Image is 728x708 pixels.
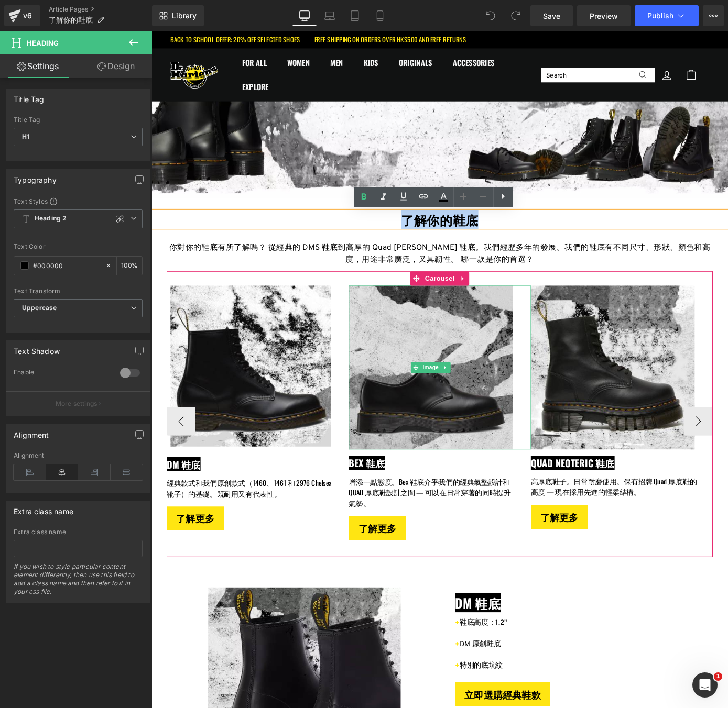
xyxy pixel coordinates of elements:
div: Title Tag [14,116,143,124]
span: 了解更多 [227,539,269,554]
span: + [334,693,339,703]
a: ACCESSORIES [321,22,388,48]
button: Redo [505,5,526,26]
span: Publish [647,12,673,20]
div: Alignment [14,452,143,459]
div: Text Shadow [14,341,60,356]
div: Extra class name [14,528,143,536]
span: Save [543,10,560,21]
input: Search [429,40,553,56]
input: Color [33,260,100,271]
a: Cart [580,32,607,63]
span: 了解你的鞋底 [49,16,93,24]
b: H1 [22,132,29,140]
a: ORIGINALS [262,22,319,48]
span: Bex 鞋底 [217,467,257,482]
span: Heading [27,39,59,47]
div: % [117,257,142,275]
a: Article Pages [49,5,152,14]
span: 1 [714,672,722,681]
a: MEN [186,22,221,48]
a: Tablet [342,5,367,26]
a: Back to School Offer: 20% off selected shoes [21,3,164,15]
div: Enable [14,368,110,379]
span: DM 鞋底 [334,618,384,639]
a: EXPLORE [89,48,139,74]
a: Design [78,54,154,78]
a: FOR ALL [89,22,137,48]
p: DM 原創鞋底 [334,669,594,681]
span: DM 鞋底 [17,468,54,484]
div: Title Tag [14,89,45,104]
span: 了解更多 [428,527,470,541]
div: Extra class name [14,501,73,516]
a: Laptop [317,5,342,26]
a: Preview [577,5,631,26]
span: Image [296,363,318,376]
div: v6 [21,9,34,23]
p: More settings [56,399,97,408]
p: 特別的底坑紋 [334,692,594,704]
a: 了解更多 [217,533,280,559]
iframe: Intercom live chat [692,672,718,698]
a: WOMEN [139,22,184,48]
span: 了解更多 [27,528,69,543]
button: More settings [6,391,150,416]
div: Typography [14,170,57,184]
a: Expand / Collapse [336,264,350,280]
p: 你對你的鞋底有所了解嗎？ 從經典的 DMS 鞋底到高厚的 Quad [PERSON_NAME] 鞋底。我們經歷多年的發展。我們的鞋底有不同尺寸、形狀、顏色和高度，用途非常廣泛，又具韌性。 哪一款... [17,232,617,259]
b: Heading 2 [35,214,67,223]
a: v6 [4,5,40,26]
a: Mobile [367,5,393,26]
a: New Library [152,5,204,26]
a: Desktop [292,5,317,26]
p: 高厚底鞋子。日常耐磨使用。保有招牌 Quad 厚底鞋的高度 — 現在採用先進的輕柔結構。 [417,489,601,513]
a: KIDS [223,22,260,48]
p: 增添一點態度。Bex 鞋底介乎我們的經典氣墊設計和 QUAD 厚底鞋設計之間 — 可以在日常穿著的同時提升氣勢。 [217,490,400,525]
div: Text Color [14,243,143,250]
p: 經典款式和我們原創款式（1460、1461 和 2976 Chelsea靴子）的基礎。既耐用又有代表性。 [17,491,200,514]
a: 了解更多 [17,523,80,548]
button: Undo [480,5,501,26]
a: FREE SHIPPING ON ORDERS OVER HK$500 AND FREE RETURNS [179,3,346,15]
span: Library [172,11,197,20]
button: More [703,5,724,26]
span: Carousel [298,264,336,280]
a: Expand / Collapse [318,363,329,376]
span: + [334,669,339,679]
button: Publish [635,5,699,26]
div: Text Transform [14,287,143,295]
a: 了解更多 [417,521,480,547]
span: Preview [590,10,618,21]
div: If you wish to style particular content element differently, then use this field to add a class n... [14,562,143,603]
span: Quad Neoteric 鞋底 [417,467,509,482]
span: + [334,646,339,656]
div: Text Styles [14,197,143,205]
div: Alignment [14,425,49,439]
p: 鞋底高度：1.2" [334,645,594,657]
b: Uppercase [22,304,57,312]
